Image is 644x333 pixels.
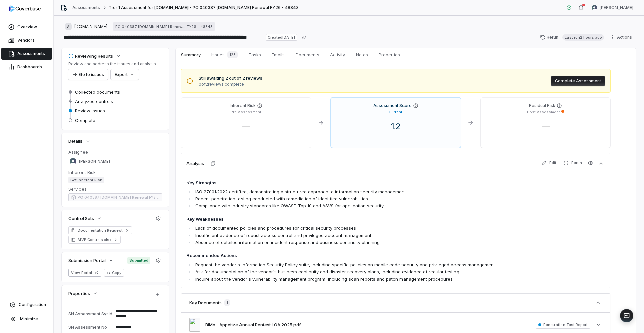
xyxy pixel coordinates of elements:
[17,64,42,70] span: Dashboards
[68,290,90,296] span: Properties
[327,50,348,59] span: Activity
[194,195,521,202] li: Recent penetration testing conducted with remediation of identified vulnerabilities
[20,316,38,322] span: Minimize
[68,138,83,144] span: Details
[1,48,52,60] a: Assessments
[63,20,109,33] button: A[DOMAIN_NAME]
[68,226,132,234] a: Documentation Request
[68,149,162,155] dt: Assignee
[186,160,204,166] h3: Analysis
[78,228,123,233] span: Documentation Request
[376,50,403,59] span: Properties
[266,34,297,41] span: Created [DATE]
[104,269,124,277] button: Copy
[227,51,238,58] span: 128
[269,50,287,59] span: Emails
[17,24,37,30] span: Overview
[562,34,604,41] span: Last run 2 hours ago
[209,50,240,59] span: Issues
[194,276,521,283] li: Inquire about the vendor's vulnerability management program, including scan reports and patch man...
[66,135,93,147] button: Details
[536,122,555,131] span: —
[527,110,560,115] p: Post-assessment
[66,50,123,62] button: Reviewing Results
[373,103,412,108] h4: Assessment Score
[293,50,322,59] span: Documents
[66,287,100,299] button: Properties
[75,108,105,114] span: Review issues
[75,89,120,95] span: Collected documents
[189,300,222,306] h3: Key Documents
[75,98,113,104] span: Analyzed controls
[194,239,521,246] li: Absence of detailed information on incident response and business continuity planning
[75,117,95,123] span: Complete
[68,169,162,175] dt: Inherent Risk
[3,299,51,311] a: Configuration
[17,51,45,56] span: Assessments
[68,186,162,192] dt: Services
[536,32,608,42] button: RerunLast run2 hours ago
[194,202,521,209] li: Compliance with industry standards like OWASP Top 10 and ASVS for application security
[1,21,52,33] a: Overview
[74,24,107,29] span: [DOMAIN_NAME]
[194,188,521,195] li: ISO 27001:2022 certified, demonstrating a structured approach to information security management
[199,75,262,82] span: Still awaiting 2 out of 2 reviews
[231,110,261,115] p: Pre-assessment
[127,257,150,264] span: Submitted
[186,216,521,223] h4: Key Weaknesses
[1,61,52,73] a: Dashboards
[17,38,35,43] span: Vendors
[298,31,310,43] button: Copy link
[68,61,156,67] p: Review and address the issues and analysis
[588,3,637,13] button: Samuel Folarin avatar[PERSON_NAME]
[199,82,262,87] span: 0 of 2 reviews complete
[230,103,256,108] h4: Inherent Risk
[109,5,298,10] span: Tier 1 Assessment for [DOMAIN_NAME] - PO 040387 [DOMAIN_NAME] Renewal FY26 - 48843
[9,5,41,12] img: logo-D7KZi-bG.svg
[68,236,121,244] a: MVP Controls.xlsx
[113,22,215,31] a: PO 040387 [DOMAIN_NAME] Renewal FY26 - 48843
[539,159,559,167] button: Edit
[68,53,113,59] div: Reviewing Results
[560,159,585,167] button: Rerun
[78,237,111,242] span: MVP Controls.xlsx
[111,69,139,80] button: Export
[79,159,110,164] span: [PERSON_NAME]
[3,312,51,326] button: Minimize
[551,76,605,86] button: Complete Assessment
[68,257,106,264] span: Submission Portal
[178,50,203,59] span: Summary
[194,268,521,275] li: Ask for documentation of the vendor's business continuity and disaster recovery plans, including ...
[389,110,402,115] p: Current
[246,50,264,59] span: Tasks
[68,311,113,316] div: SN Assessment SysId
[189,318,200,332] img: 47ae6ec90e164b609c2ec5ef58e551ca.jpg
[529,103,555,108] h4: Residual Risk
[194,261,521,268] li: Request the vendor's Information Security Policy suite, including specific policies on mobile cod...
[68,177,104,183] span: Set Inherent Risk
[205,322,301,328] button: BiMo - Appetize Annual Pentest LOA 2025.pdf
[66,254,116,267] button: Submission Portal
[592,5,597,10] img: Samuel Folarin avatar
[68,69,108,80] button: Go to issues
[236,122,255,131] span: —
[194,225,521,232] li: Lack of documented policies and procedures for critical security processes
[186,252,521,259] h4: Recommended Actions
[386,122,406,131] span: 1.2
[72,5,100,10] a: Assessments
[536,321,590,329] span: Penetration Test Report
[68,325,113,330] div: SN Assessment No
[608,32,636,42] button: Actions
[68,215,94,221] span: Control Sets
[194,232,521,239] li: Insufficient evidence of robust access control and privileged account management
[600,5,633,10] span: [PERSON_NAME]
[353,50,371,59] span: Notes
[19,302,46,307] span: Configuration
[70,158,76,165] img: Samuel Folarin avatar
[224,299,230,306] span: 1
[186,180,521,186] h4: Key Strengths
[66,212,104,224] button: Control Sets
[1,34,52,46] a: Vendors
[68,269,101,277] button: View Portal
